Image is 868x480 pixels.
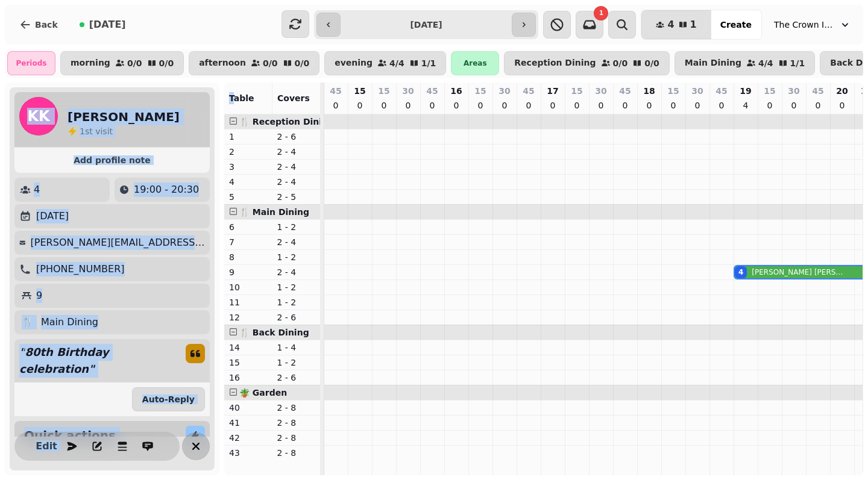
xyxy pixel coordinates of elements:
[572,99,582,111] p: 0
[335,58,373,68] p: evening
[142,395,195,404] span: Auto-Reply
[80,125,113,137] p: visit
[295,59,310,67] p: 0 / 0
[229,161,268,173] p: 3
[229,281,268,293] p: 10
[277,281,316,293] p: 1 - 2
[71,58,110,68] p: morning
[277,266,316,278] p: 2 - 4
[277,341,316,354] p: 1 - 4
[836,85,848,97] p: 20
[229,417,268,429] p: 41
[36,209,69,223] p: [DATE]
[547,85,558,97] p: 17
[738,267,743,277] div: 4
[239,207,309,217] span: 🍴 Main Dining
[427,99,437,111] p: 0
[229,191,268,203] p: 5
[134,182,199,197] p: 19:00 - 20:30
[89,20,126,30] span: [DATE]
[685,58,741,68] p: Main Dining
[571,85,582,97] p: 15
[27,109,49,123] span: KK
[239,388,287,397] span: 🪴 Garden
[277,176,316,188] p: 2 - 4
[229,311,268,323] p: 12
[277,131,316,143] p: 2 - 6
[22,315,34,329] p: 🍴
[277,191,316,203] p: 2 - 5
[613,59,628,67] p: 0 / 0
[476,99,485,111] p: 0
[39,441,54,451] span: Edit
[31,235,205,250] p: [PERSON_NAME][EMAIL_ADDRESS][PERSON_NAME][DOMAIN_NAME]
[643,85,655,97] p: 18
[41,315,98,329] p: Main Dining
[620,99,630,111] p: 0
[229,341,268,354] p: 14
[277,146,316,158] p: 2 - 4
[619,85,631,97] p: 45
[7,51,55,75] div: Periods
[599,10,603,16] span: 1
[765,99,775,111] p: 0
[813,99,823,111] p: 0
[389,59,404,67] p: 4 / 4
[277,251,316,263] p: 1 - 2
[229,176,268,188] p: 4
[596,99,606,111] p: 0
[402,85,414,97] p: 30
[229,236,268,248] p: 7
[675,51,815,75] button: Main Dining4/41/1
[837,99,847,111] p: 0
[644,59,659,67] p: 0 / 0
[330,85,341,97] p: 45
[504,51,669,75] button: Reception Dining0/00/0
[741,99,750,111] p: 4
[790,59,805,67] p: 1 / 1
[19,152,205,168] button: Add profile note
[354,85,365,97] p: 15
[277,311,316,323] p: 2 - 6
[812,85,823,97] p: 45
[324,51,446,75] button: evening4/41/1
[451,51,499,75] div: Areas
[277,432,316,444] p: 2 - 8
[277,402,316,414] p: 2 - 8
[277,417,316,429] p: 2 - 8
[717,99,726,111] p: 0
[690,20,697,30] span: 1
[277,357,316,369] p: 1 - 2
[548,99,558,111] p: 0
[277,161,316,173] p: 2 - 4
[229,131,268,143] p: 1
[523,85,534,97] p: 45
[355,99,365,111] p: 0
[229,266,268,278] p: 9
[331,99,341,111] p: 0
[70,10,136,39] button: [DATE]
[36,262,125,276] p: [PHONE_NUMBER]
[60,51,184,75] button: morning0/00/0
[421,59,436,67] p: 1 / 1
[263,59,278,67] p: 0 / 0
[740,85,751,97] p: 19
[451,99,461,111] p: 0
[229,93,254,103] span: Table
[159,59,174,67] p: 0 / 0
[36,288,42,303] p: 9
[641,10,711,39] button: 41
[35,20,58,29] span: Back
[788,85,799,97] p: 30
[691,85,703,97] p: 30
[229,447,268,459] p: 43
[720,20,752,29] span: Create
[34,434,58,458] button: Edit
[500,99,509,111] p: 0
[667,20,674,30] span: 4
[127,59,142,67] p: 0 / 0
[595,85,606,97] p: 30
[199,58,246,68] p: afternoon
[644,99,654,111] p: 0
[378,85,389,97] p: 15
